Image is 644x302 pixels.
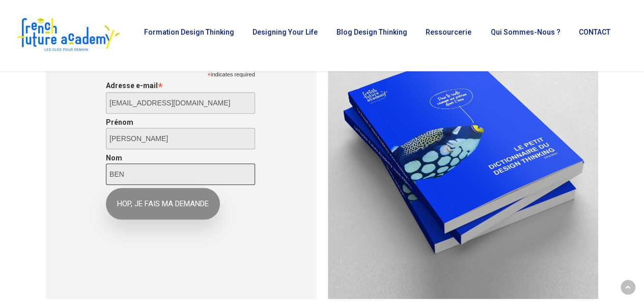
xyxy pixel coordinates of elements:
a: CONTACT [574,29,614,43]
a: Blog Design Thinking [331,29,410,43]
a: Formation Design Thinking [139,29,237,43]
div: indicates required [106,69,255,78]
label: Nom [106,154,255,162]
a: Designing Your Life [247,29,321,43]
span: Designing Your Life [253,28,318,36]
a: Qui sommes-nous ? [485,29,563,43]
img: French Future Academy [14,15,122,56]
span: Qui sommes-nous ? [490,28,560,36]
span: Ressourcerie [426,28,471,36]
label: Prénom [106,118,255,126]
span: Blog Design Thinking [337,28,407,36]
label: Adresse e-mail [106,78,255,91]
span: Formation Design Thinking [144,28,234,36]
a: Ressourcerie [421,29,475,43]
span: CONTACT [579,28,610,36]
input: HOP, JE FAIS MA DEMANDE [106,188,220,219]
